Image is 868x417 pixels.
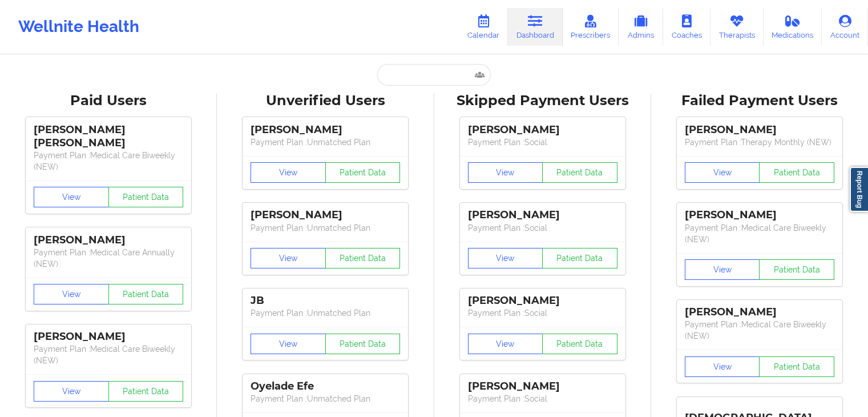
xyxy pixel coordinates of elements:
[442,92,643,110] div: Skipped Payment Users
[685,137,834,148] p: Payment Plan : Therapy Monthly (NEW)
[542,248,617,268] button: Patient Data
[459,8,508,46] a: Calendar
[325,334,401,354] button: Patient Data
[468,307,617,319] p: Payment Plan : Social
[468,334,543,354] button: View
[34,343,183,366] p: Payment Plan : Medical Care Biweekly (NEW)
[468,162,543,183] button: View
[685,259,760,280] button: View
[542,334,617,354] button: Patient Data
[34,381,109,402] button: View
[251,222,400,234] p: Payment Plan : Unmatched Plan
[759,356,834,377] button: Patient Data
[34,247,183,270] p: Payment Plan : Medical Care Annually (NEW)
[508,8,563,46] a: Dashboard
[822,8,868,46] a: Account
[251,307,400,319] p: Payment Plan : Unmatched Plan
[563,8,619,46] a: Prescribers
[759,162,834,183] button: Patient Data
[685,209,834,222] div: [PERSON_NAME]
[468,248,543,268] button: View
[468,209,617,222] div: [PERSON_NAME]
[225,92,426,110] div: Unverified Users
[34,234,183,247] div: [PERSON_NAME]
[251,294,400,307] div: JB
[710,8,764,46] a: Therapists
[468,380,617,393] div: [PERSON_NAME]
[34,187,109,207] button: View
[468,222,617,234] p: Payment Plan : Social
[251,137,400,148] p: Payment Plan : Unmatched Plan
[685,306,834,319] div: [PERSON_NAME]
[685,162,760,183] button: View
[685,356,760,377] button: View
[764,8,822,46] a: Medications
[850,167,868,212] a: Report Bug
[325,162,401,183] button: Patient Data
[468,123,617,137] div: [PERSON_NAME]
[663,8,710,46] a: Coaches
[468,294,617,307] div: [PERSON_NAME]
[108,381,184,402] button: Patient Data
[34,150,183,173] p: Payment Plan : Medical Care Biweekly (NEW)
[8,92,209,110] div: Paid Users
[685,222,834,245] p: Payment Plan : Medical Care Biweekly (NEW)
[759,259,834,280] button: Patient Data
[251,123,400,137] div: [PERSON_NAME]
[251,380,400,393] div: Oyelade Efe
[108,284,184,304] button: Patient Data
[685,123,834,137] div: [PERSON_NAME]
[34,330,183,343] div: [PERSON_NAME]
[108,187,184,207] button: Patient Data
[34,284,109,304] button: View
[659,92,860,110] div: Failed Payment Users
[685,319,834,342] p: Payment Plan : Medical Care Biweekly (NEW)
[34,123,183,150] div: [PERSON_NAME] [PERSON_NAME]
[251,393,400,404] p: Payment Plan : Unmatched Plan
[251,162,326,183] button: View
[542,162,617,183] button: Patient Data
[468,393,617,404] p: Payment Plan : Social
[325,248,401,268] button: Patient Data
[251,334,326,354] button: View
[251,209,400,222] div: [PERSON_NAME]
[251,248,326,268] button: View
[468,137,617,148] p: Payment Plan : Social
[619,8,663,46] a: Admins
